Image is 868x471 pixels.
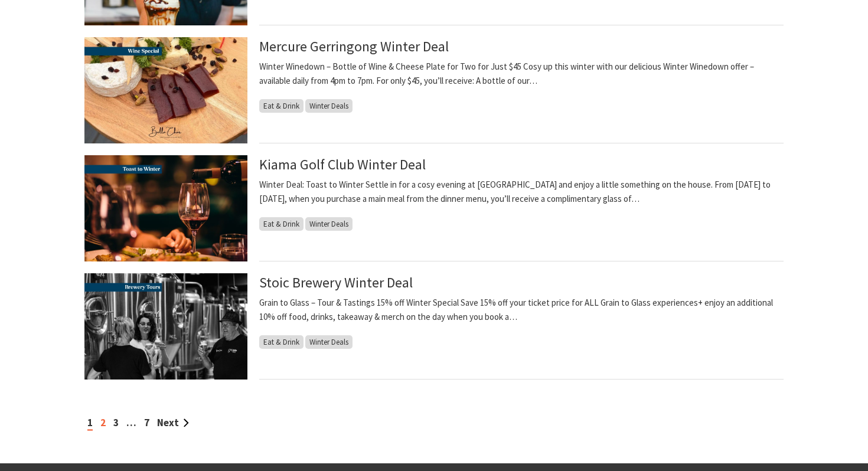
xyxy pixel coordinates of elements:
[259,155,426,174] a: Kiama Golf Club Winter Deal
[157,416,189,429] a: Next
[259,217,304,231] span: Eat & Drink
[259,273,413,292] a: Stoic Brewery Winter Deal
[259,178,784,206] p: Winter Deal: Toast to Winter Settle in for a cosy evening at [GEOGRAPHIC_DATA] and enjoy a little...
[144,416,149,429] a: 7
[100,416,106,429] a: 2
[259,335,304,349] span: Eat & Drink
[305,99,353,113] span: Winter Deals
[305,335,353,349] span: Winter Deals
[113,416,119,429] a: 3
[126,416,136,429] span: …
[259,99,304,113] span: Eat & Drink
[87,416,93,431] span: 1
[259,296,784,324] p: Grain to Glass – Tour & Tastings 15% off Winter Special Save 15% off your ticket price for ALL Gr...
[305,217,353,231] span: Winter Deals
[259,60,784,88] p: Winter Winedown – Bottle of Wine & Cheese Plate for Two for Just $45 Cosy up this winter with our...
[259,37,449,55] a: Mercure Gerringong Winter Deal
